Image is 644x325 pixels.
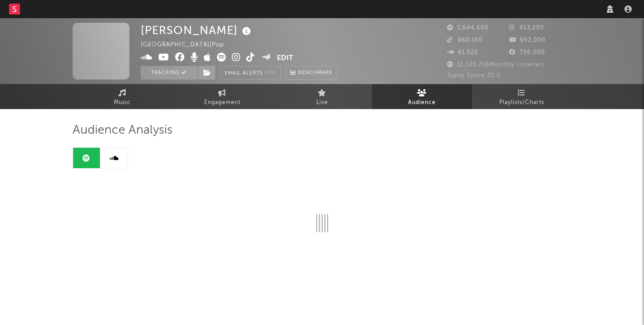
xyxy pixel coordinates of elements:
span: Playlists/Charts [499,97,544,108]
span: 11,535,756 Monthly Listeners [447,62,545,68]
a: Benchmark [285,66,338,80]
span: 1,644,660 [447,25,489,31]
em: Off [265,71,276,76]
span: Jump Score: 20.0 [447,73,501,79]
span: 41,022 [447,50,478,55]
a: Playlists/Charts [472,84,572,109]
a: Live [272,84,372,109]
span: 756,000 [509,50,545,55]
span: Live [316,97,328,108]
span: 460,100 [447,37,483,43]
span: Music [114,97,131,108]
span: Audience [408,97,436,108]
span: Benchmark [298,68,333,79]
span: Audience Analysis [73,125,172,136]
button: Edit [277,53,293,64]
span: 613,290 [509,25,544,31]
div: [PERSON_NAME] [141,23,253,38]
button: Tracking [141,66,197,80]
a: Music [73,84,172,109]
a: Engagement [172,84,272,109]
span: Engagement [204,97,241,108]
button: Email AlertsOff [220,66,281,80]
a: Audience [372,84,472,109]
span: 692,000 [509,37,546,43]
div: [GEOGRAPHIC_DATA] | Pop [141,40,235,50]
